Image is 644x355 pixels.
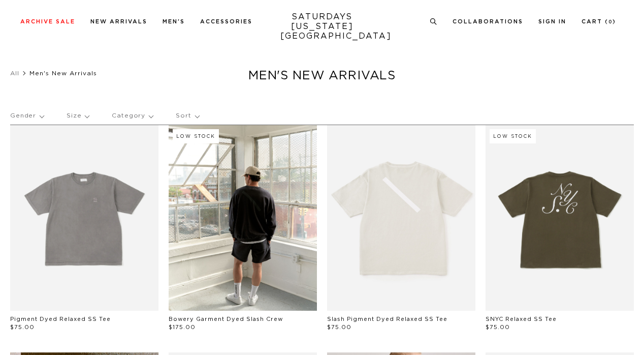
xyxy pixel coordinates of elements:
a: SATURDAYS[US_STATE][GEOGRAPHIC_DATA] [280,12,364,41]
a: Accessories [200,19,252,24]
a: Sign In [538,19,566,24]
a: Archive Sale [20,19,75,24]
a: Men's [163,19,185,24]
p: Gender [10,104,44,128]
span: $75.00 [486,324,510,330]
p: Sort [176,104,199,128]
a: Slash Pigment Dyed Relaxed SS Tee [327,316,447,322]
span: $75.00 [10,324,35,330]
small: 0 [608,20,613,24]
p: Size [67,104,89,128]
div: Low Stock [173,129,219,143]
p: Category [112,104,153,128]
span: $75.00 [327,324,351,330]
span: $175.00 [169,324,196,330]
a: All [10,70,19,76]
a: Cart (0) [582,19,616,24]
a: SNYC Relaxed SS Tee [486,316,557,322]
a: Pigment Dyed Relaxed SS Tee [10,316,111,322]
div: Low Stock [490,129,536,143]
span: Men's New Arrivals [29,70,97,76]
a: New Arrivals [90,19,147,24]
a: Collaborations [453,19,523,24]
a: Bowery Garment Dyed Slash Crew [169,316,283,322]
